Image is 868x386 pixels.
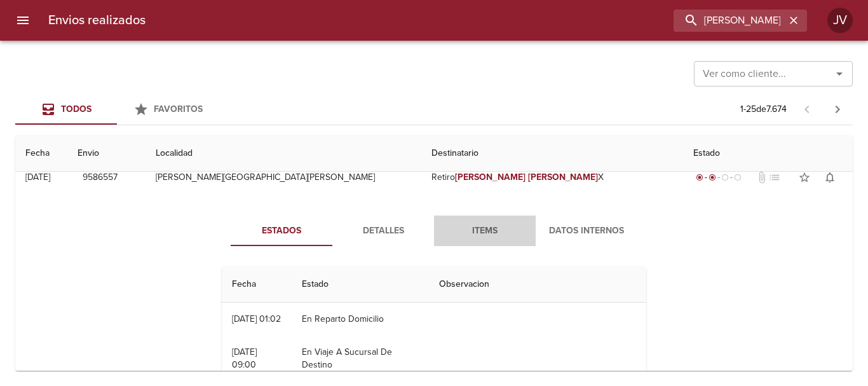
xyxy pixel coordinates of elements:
div: Tabs detalle de guia [231,216,637,246]
span: Estados [238,223,325,239]
th: Estado [683,135,853,172]
th: Estado [292,266,430,303]
span: notifications_none [824,171,836,184]
div: [DATE] [25,172,50,183]
th: Localidad [146,135,421,172]
span: Pagina siguiente [822,94,853,125]
td: [PERSON_NAME][GEOGRAPHIC_DATA][PERSON_NAME] [146,155,421,200]
div: Abrir información de usuario [827,8,853,33]
h6: Envios realizados [48,10,146,31]
span: Datos Internos [543,223,630,239]
button: Abrir [831,65,848,83]
div: [DATE] 09:00 [232,347,257,370]
button: Activar notificaciones [817,165,843,190]
span: Items [442,223,528,239]
span: Todos [61,104,92,114]
em: [PERSON_NAME] [455,172,526,183]
td: En Viaje A Sucursal De Destino [292,336,430,382]
span: radio_button_unchecked [734,174,742,181]
td: En Reparto Domicilio [292,303,430,336]
em: [PERSON_NAME] [528,172,599,183]
th: Fecha [222,266,292,303]
p: 1 - 25 de 7.674 [740,103,787,116]
span: radio_button_checked [696,174,703,181]
button: Agregar a favoritos [792,165,817,190]
th: Envio [67,135,146,172]
th: Destinatario [421,135,683,172]
div: JV [827,8,853,33]
button: menu [8,5,38,36]
div: Tabs Envios [15,94,219,125]
th: Observacion [429,266,646,303]
span: star_border [798,171,811,184]
span: Detalles [340,223,426,239]
span: No tiene documentos adjuntos [756,171,768,184]
button: 9586557 [78,166,123,190]
input: buscar [674,10,785,32]
td: Retiro X [421,155,683,200]
div: [DATE] 01:02 [232,314,281,324]
th: Fecha [15,135,67,172]
div: Despachado [693,171,744,184]
span: No tiene pedido asociado [768,171,781,184]
span: radio_button_unchecked [721,174,729,181]
span: Favoritos [154,104,203,114]
span: 9586557 [83,170,118,186]
span: radio_button_checked [709,174,716,181]
span: Pagina anterior [792,102,822,115]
